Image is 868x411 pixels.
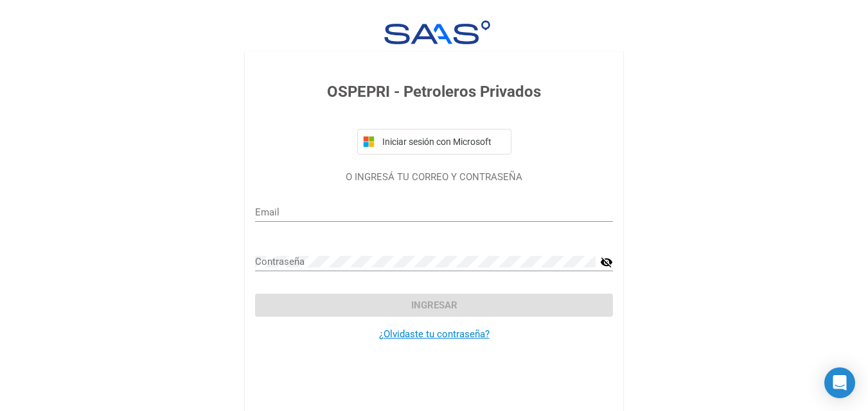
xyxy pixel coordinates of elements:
a: ¿Olvidaste tu contraseña? [379,328,490,340]
button: Iniciar sesión con Microsoft [357,129,511,155]
p: O INGRESÁ TU CORREO Y CONTRASEÑA [255,170,613,185]
h3: OSPEPRI - Petroleros Privados [255,80,613,103]
mat-icon: visibility_off [600,255,613,270]
div: Open Intercom Messenger [824,367,855,398]
span: Iniciar sesión con Microsoft [380,137,506,147]
button: Ingresar [255,294,613,317]
span: Ingresar [411,299,457,311]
